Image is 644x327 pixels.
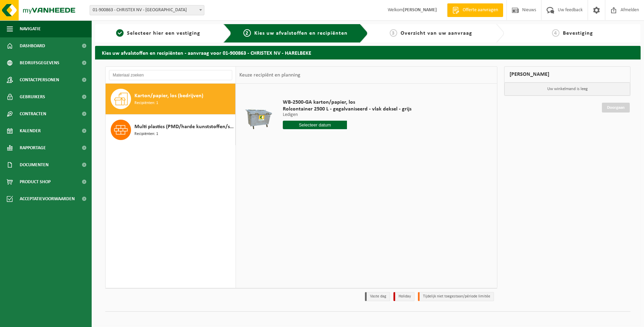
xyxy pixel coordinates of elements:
span: Gebruikers [20,88,45,105]
span: Offerte aanvragen [461,7,500,14]
li: Vaste dag [365,292,390,301]
span: Rolcontainer 2500 L - gegalvaniseerd - vlak deksel - grijs [283,106,411,113]
span: 01-900863 - CHRISTEX NV - HARELBEKE [90,5,204,15]
span: Documenten [20,156,49,173]
span: WB-2500-GA karton/papier, los [283,99,411,106]
span: 2 [243,29,251,37]
li: Tijdelijk niet toegestaan/période limitée [418,292,494,301]
span: 4 [552,29,559,37]
span: Karton/papier, los (bedrijven) [134,92,203,100]
strong: [PERSON_NAME] [403,7,437,13]
p: Uw winkelmand is leeg [504,83,630,96]
span: Bevestiging [563,31,593,36]
button: Karton/papier, los (bedrijven) Recipiënten: 1 [106,84,236,115]
a: Offerte aanvragen [447,3,503,17]
span: Recipiënten: 1 [134,131,158,137]
button: Multi plastics (PMD/harde kunststoffen/spanbanden/EPS/folie naturel/folie gemengd) Recipiënten: 1 [106,115,236,145]
span: Overzicht van uw aanvraag [401,31,472,36]
div: Keuze recipiënt en planning [236,67,304,84]
span: Acceptatievoorwaarden [20,190,75,207]
div: [PERSON_NAME] [504,66,630,83]
li: Holiday [393,292,415,301]
span: Kies uw afvalstoffen en recipiënten [254,31,348,36]
span: Dashboard [20,37,45,54]
span: Rapportage [20,139,46,156]
span: 1 [116,29,124,37]
span: Bedrijfsgegevens [20,54,59,71]
span: Product Shop [20,173,51,190]
span: Kalender [20,122,41,139]
span: Multi plastics (PMD/harde kunststoffen/spanbanden/EPS/folie naturel/folie gemengd) [134,123,234,131]
span: Navigatie [20,20,41,37]
a: 1Selecteer hier een vestiging [98,29,218,37]
span: Selecteer hier een vestiging [127,31,200,36]
span: Contactpersonen [20,71,59,88]
a: Doorgaan [602,103,630,113]
span: Contracten [20,105,46,122]
span: 3 [390,29,397,37]
span: Recipiënten: 1 [134,100,158,106]
span: 01-900863 - CHRISTEX NV - HARELBEKE [90,5,204,15]
input: Selecteer datum [283,121,347,129]
h2: Kies uw afvalstoffen en recipiënten - aanvraag voor 01-900863 - CHRISTEX NV - HARELBEKE [95,46,641,59]
input: Materiaal zoeken [109,70,232,80]
p: Ledigen [283,113,411,117]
